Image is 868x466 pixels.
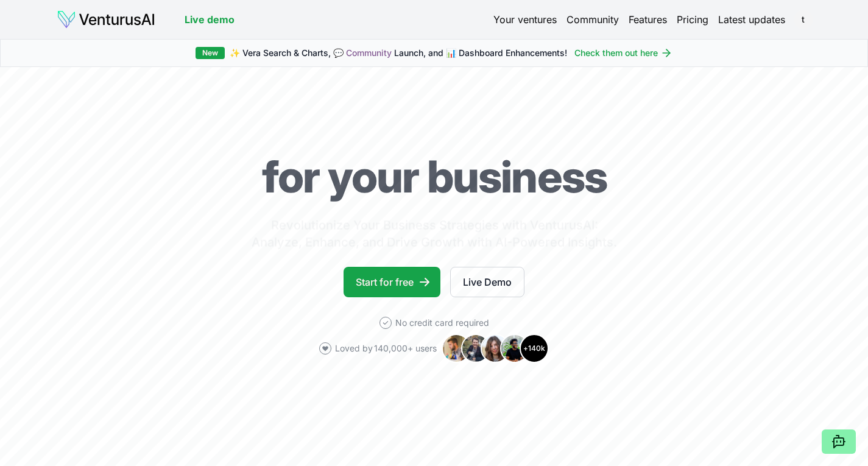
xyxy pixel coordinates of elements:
[346,48,392,58] a: Community
[574,47,672,59] a: Check them out here
[566,12,619,27] a: Community
[500,334,529,363] img: Avatar 4
[461,334,490,363] img: Avatar 2
[718,12,785,27] a: Latest updates
[196,47,225,59] div: New
[450,267,524,297] a: Live Demo
[57,10,155,29] img: logo
[185,12,235,27] a: Live demo
[629,12,667,27] a: Features
[442,334,471,363] img: Avatar 1
[230,47,567,59] span: ✨ Vera Search & Charts, 💬 Launch, and 📊 Dashboard Enhancements!
[795,11,812,28] button: t
[344,267,440,297] a: Start for free
[794,10,813,29] span: t
[677,12,708,27] a: Pricing
[481,334,510,363] img: Avatar 3
[493,12,557,27] a: Your ventures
